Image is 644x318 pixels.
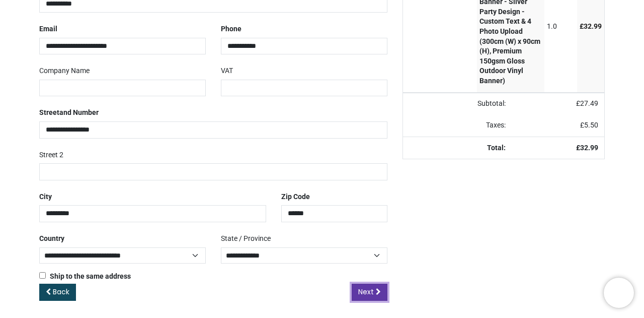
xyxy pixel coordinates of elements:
[358,287,374,297] span: Next
[281,188,310,206] label: Zip Code
[580,144,598,152] span: 32.99
[584,22,602,30] span: 32.99
[39,21,57,38] label: Email
[547,22,575,32] div: 1.0
[576,144,598,152] strong: £
[39,284,76,301] a: Back
[39,230,64,247] label: Country
[580,121,598,129] span: £
[352,284,387,301] a: Next
[221,230,271,247] label: State / Province
[403,114,512,137] td: Taxes:
[53,287,69,297] span: Back
[59,108,99,116] span: and Number
[403,93,512,115] td: Subtotal:
[487,144,506,152] strong: Total:
[39,272,131,282] label: Ship to the same address
[576,99,598,107] span: £
[39,147,63,164] label: Street 2
[39,188,52,206] label: City
[221,21,242,38] label: Phone
[604,278,634,308] iframe: Brevo live chat
[584,121,598,129] span: 5.50
[221,62,233,80] label: VAT
[580,99,598,107] span: 27.49
[39,272,46,279] input: Ship to the same address
[39,62,90,80] label: Company Name
[580,22,602,30] span: £
[39,104,99,121] label: Street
